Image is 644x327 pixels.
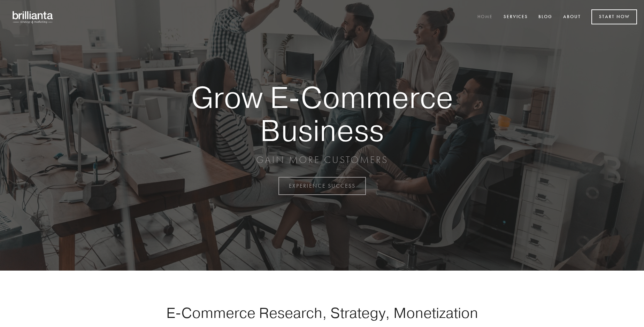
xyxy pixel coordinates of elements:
a: Blog [534,11,557,23]
h1: E-Commerce Research, Strategy, Monetization [144,304,500,321]
a: Start Now [591,9,637,24]
p: GAIN MORE CUSTOMERS [167,154,477,166]
a: Home [473,11,497,23]
a: Services [499,11,532,23]
a: EXPERIENCE SUCCESS [278,177,366,195]
a: About [559,11,585,23]
strong: Grow E-Commerce Business [167,81,477,147]
img: brillianta - research, strategy, marketing [7,7,59,27]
